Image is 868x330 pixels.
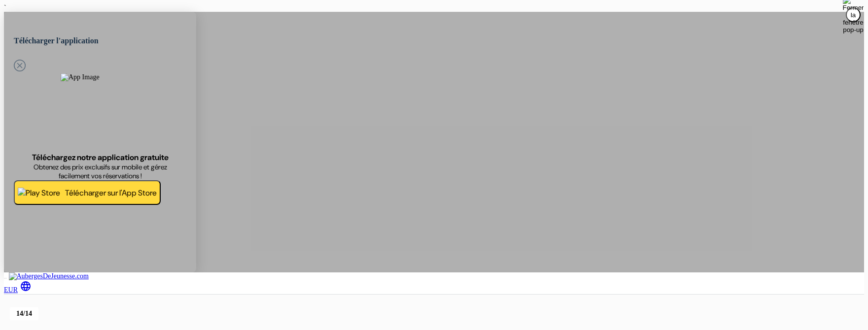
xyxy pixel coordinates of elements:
[20,280,32,292] i: language
[61,73,139,152] img: App Image
[14,35,186,47] h5: Télécharger l'application
[16,310,25,318] span: 14/
[9,272,89,280] img: AubergesDeJeunesse.com
[32,152,169,163] span: Téléchargez notre application gratuite
[20,286,32,294] a: language
[18,188,60,198] img: Play Store
[14,60,26,71] svg: Close
[65,188,157,198] span: Télécharger sur l'App Store
[25,163,175,180] span: Obtenez des prix exclusifs sur mobile et gérez facilement vos réservations !
[4,286,18,294] a: EUR
[25,310,32,318] span: 14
